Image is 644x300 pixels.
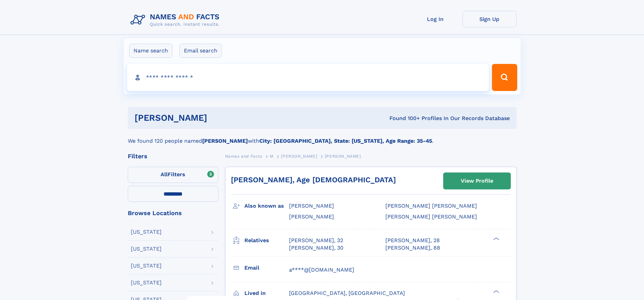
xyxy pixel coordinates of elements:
div: ❯ [492,289,500,294]
img: Logo Names and Facts [128,11,225,29]
div: Browse Locations [128,210,218,216]
div: View Profile [461,173,493,189]
a: Names and Facts [225,152,262,160]
span: [PERSON_NAME] [289,203,334,209]
label: Name search [129,44,172,58]
span: All [161,171,168,178]
a: [PERSON_NAME], Age [DEMOGRAPHIC_DATA] [231,176,396,184]
h3: Email [244,262,289,274]
span: M [270,154,273,159]
h3: Relatives [244,235,289,246]
a: [PERSON_NAME], 28 [385,237,440,244]
a: View Profile [444,173,510,189]
span: [PERSON_NAME] [PERSON_NAME] [385,203,477,209]
h3: Lived in [244,287,289,299]
input: search input [127,64,489,91]
h1: [PERSON_NAME] [135,114,299,122]
b: [PERSON_NAME] [202,138,248,144]
a: [PERSON_NAME], 30 [289,244,343,252]
a: Log In [408,11,462,27]
span: [PERSON_NAME] [281,154,317,159]
a: [PERSON_NAME] [281,152,317,160]
div: Found 100+ Profiles In Our Records Database [298,115,510,122]
span: [PERSON_NAME] [325,154,361,159]
span: [PERSON_NAME] [PERSON_NAME] [385,213,477,220]
div: [US_STATE] [131,280,162,285]
div: [US_STATE] [131,263,162,269]
a: Sign Up [462,11,517,27]
a: M [270,152,273,160]
a: [PERSON_NAME], 88 [385,244,440,252]
label: Filters [128,167,218,183]
b: City: [GEOGRAPHIC_DATA], State: [US_STATE], Age Range: 35-45 [259,138,432,144]
span: [PERSON_NAME] [289,213,334,220]
div: ❯ [492,236,500,241]
button: Search Button [492,64,517,91]
div: Filters [128,153,218,159]
div: [US_STATE] [131,229,162,235]
label: Email search [180,44,222,58]
a: [PERSON_NAME], 32 [289,237,343,244]
span: [GEOGRAPHIC_DATA], [GEOGRAPHIC_DATA] [289,290,405,296]
div: We found 120 people named with . [128,129,517,145]
div: [US_STATE] [131,246,162,252]
h3: Also known as [244,200,289,212]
